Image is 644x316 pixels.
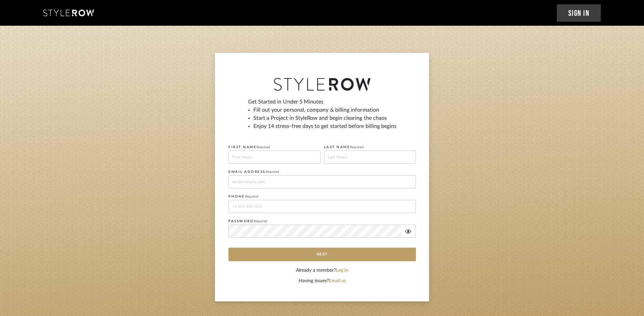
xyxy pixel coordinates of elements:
[228,248,416,261] button: Next
[254,220,267,223] span: Required
[253,106,397,114] li: Fill out your personal, company & billing information
[324,151,416,164] input: Last Name
[228,195,258,199] label: PHONE
[228,277,416,285] div: Having issues?
[336,267,348,274] button: Log in
[266,170,279,174] span: Required
[228,219,267,223] label: PASSWORD
[248,98,397,136] div: Get Started in Under 5 Minutes
[253,122,397,130] li: Enjoy 14 stress-free days to get started before billing begins
[245,195,258,198] span: Required
[228,151,321,164] input: First Name
[228,175,416,188] input: me@example.com
[324,145,364,149] label: LAST NAME
[256,145,270,149] span: Required
[329,278,346,283] a: Email us
[557,4,601,22] a: Sign In
[228,170,279,174] label: EMAIL ADDRESS
[350,145,364,149] span: Required
[228,267,416,274] div: Already a member?
[228,200,416,213] input: +1 555-555-555
[228,145,270,149] label: FIRST NAME
[253,114,397,122] li: Start a Project in StyleRow and begin clearing the chaos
